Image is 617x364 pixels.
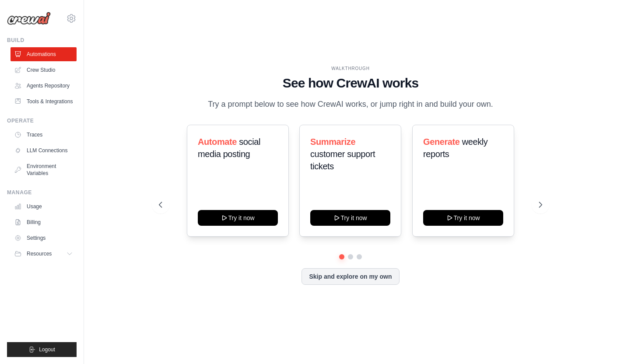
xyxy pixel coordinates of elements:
button: Skip and explore on my own [301,268,399,285]
button: Try it now [198,210,278,226]
a: Environment Variables [11,159,77,180]
a: Tools & Integrations [11,94,77,108]
span: Automate [198,137,237,147]
span: weekly reports [423,137,487,159]
button: Try it now [310,210,390,226]
div: Build [7,37,77,44]
span: Generate [423,137,460,147]
button: Resources [11,247,77,261]
span: customer support tickets [310,149,375,171]
div: WALKTHROUGH [159,65,542,72]
button: Logout [7,342,77,357]
a: Usage [11,199,77,213]
div: Manage [7,189,77,196]
img: Logo [7,12,51,25]
span: Resources [27,250,52,257]
p: Try a prompt below to see how CrewAI works, or jump right in and build your own. [203,98,498,111]
a: Settings [11,231,77,245]
a: LLM Connections [11,143,77,157]
a: Agents Repository [11,79,77,93]
a: Billing [11,215,77,229]
button: Try it now [423,210,503,226]
span: Summarize [310,137,355,147]
h1: See how CrewAI works [159,75,542,91]
iframe: Chat Widget [573,322,617,364]
span: Logout [39,346,55,353]
a: Crew Studio [11,63,77,77]
div: Operate [7,117,77,124]
a: Traces [11,128,77,142]
a: Automations [11,47,77,61]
